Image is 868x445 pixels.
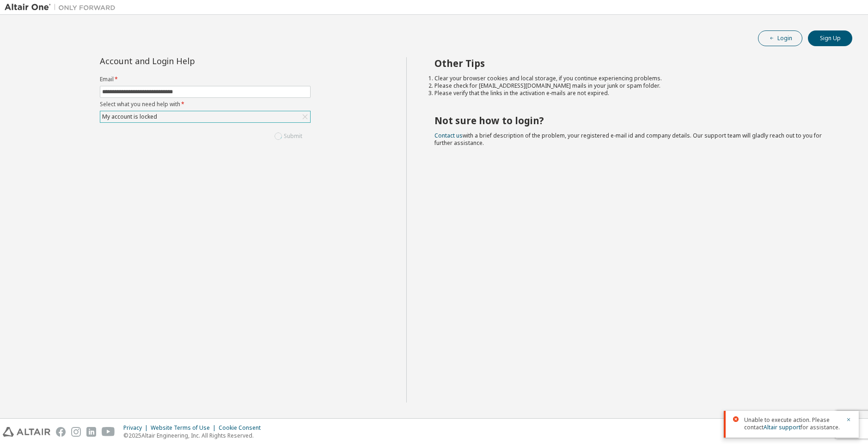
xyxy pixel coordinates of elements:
button: Sign Up [808,30,852,46]
img: youtube.svg [102,427,115,437]
p: © 2025 Altair Engineering, Inc. All Rights Reserved. [123,432,266,439]
li: Please verify that the links in the activation e-mails are not expired. [434,90,836,97]
span: with a brief description of the problem, your registered e-mail id and company details. Our suppo... [434,132,822,147]
div: My account is locked [101,112,159,122]
h2: Not sure how to login? [434,114,836,126]
img: Altair One [5,3,120,12]
a: Contact us [434,132,463,139]
label: Select what you need help with [100,101,311,108]
label: Email [100,76,311,83]
div: Account and Login Help [100,57,269,65]
li: Please check for [EMAIL_ADDRESS][DOMAIN_NAME] mails in your junk or spam folder. [434,82,836,90]
a: Altair support [764,423,801,431]
div: My account is locked [100,111,310,122]
span: Unable to execute action. Please contact for assistance. [744,416,840,431]
div: Website Terms of Use [151,424,219,432]
h2: Other Tips [434,57,836,69]
div: Cookie Consent [219,424,266,432]
img: linkedin.svg [86,427,96,437]
li: Clear your browser cookies and local storage, if you continue experiencing problems. [434,75,836,82]
img: instagram.svg [71,427,81,437]
img: facebook.svg [56,427,66,437]
img: altair_logo.svg [3,427,50,437]
div: Privacy [123,424,151,432]
button: Login [758,30,802,46]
